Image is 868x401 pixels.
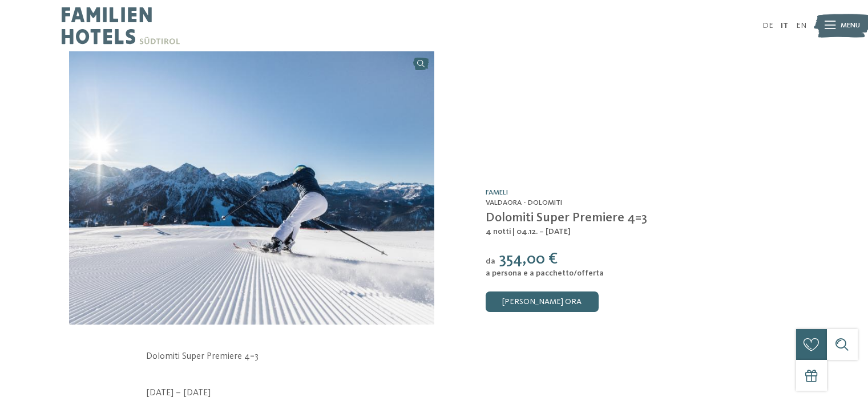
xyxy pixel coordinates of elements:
p: Dolomiti Super Premiere 4=3 [146,350,722,363]
span: 4 notti [486,228,511,236]
span: a persona e a pacchetto/offerta [486,269,604,277]
span: 354,00 € [499,252,558,267]
span: Dolomiti Super Premiere 4=3 [486,212,647,224]
span: Valdaora - Dolomiti [486,199,562,206]
img: Dolomiti Super Premiere 4=3 [69,51,434,325]
a: DE [762,22,773,30]
span: | 04.12. – [DATE] [512,228,571,236]
a: [PERSON_NAME] ora [486,291,599,312]
a: EN [796,22,806,30]
span: da [486,257,495,265]
a: Fameli [486,189,508,196]
a: IT [781,22,788,30]
p: [DATE] – [DATE] [146,387,722,400]
span: Menu [841,21,860,31]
